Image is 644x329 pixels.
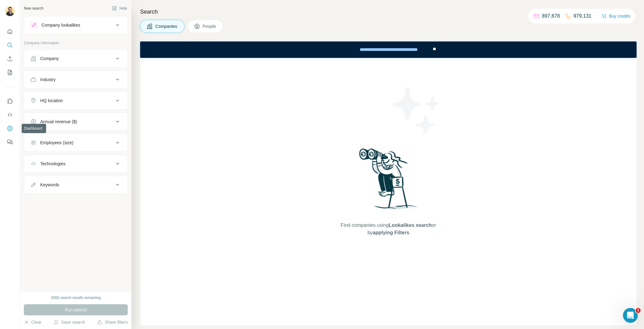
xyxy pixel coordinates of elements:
span: Lookalikes search [389,223,432,228]
button: Save search [54,319,85,325]
iframe: Intercom live chat [623,308,638,323]
button: Employees (size) [24,135,127,150]
div: HQ location [40,97,63,104]
span: Find companies using or by [339,222,438,236]
button: Company lookalikes [24,18,127,32]
button: Industry [24,72,127,87]
button: Buy credits [602,12,630,20]
button: Company [24,51,127,66]
div: 2000 search results remaining [51,295,101,301]
img: Surfe Illustration - Woman searching with binoculars [356,147,421,216]
h4: Search [140,7,637,16]
button: Use Surfe on LinkedIn [5,96,15,107]
div: Keywords [40,182,59,188]
span: People [203,23,217,29]
div: New search [24,6,43,11]
button: Dashboard [5,123,15,134]
div: Annual revenue ($) [40,119,77,125]
button: My lists [5,67,15,78]
p: Company information [24,40,128,46]
button: Clear [24,319,41,325]
button: Annual revenue ($) [24,114,127,129]
button: Use Surfe API [5,109,15,120]
button: Quick start [5,26,15,37]
div: Technologies [40,161,66,167]
div: Company lookalikes [41,22,80,28]
span: 1 [636,308,641,313]
img: Surfe Illustration - Stars [389,83,444,138]
span: Companies [155,23,178,29]
button: Feedback [5,136,15,148]
p: 897,678 [542,12,560,20]
p: 979,131 [573,12,591,20]
iframe: Banner [140,41,637,58]
div: Employees (size) [40,140,73,146]
button: Technologies [24,156,127,171]
span: applying Filters [373,230,409,235]
button: Enrich CSV [5,53,15,64]
img: Avatar [5,6,15,16]
button: Share filters [97,319,128,325]
div: Company [40,55,59,62]
button: Keywords [24,177,127,192]
div: Industry [40,76,56,83]
button: Hide [108,4,131,13]
button: HQ location [24,93,127,108]
button: Search [5,40,15,51]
